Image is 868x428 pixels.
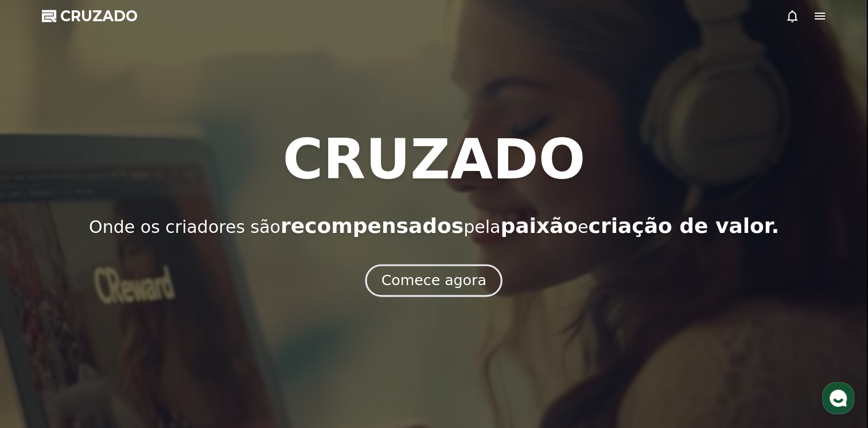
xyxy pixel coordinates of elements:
a: Comece agora [368,277,499,287]
a: Settings [148,333,220,361]
a: Messages [76,333,148,361]
span: criação de valor. [588,214,779,238]
span: Settings [170,350,198,359]
button: Comece agora [365,264,503,297]
span: CRUZADO [60,7,138,25]
span: Messages [95,351,129,360]
font: Onde os criadores são pela e [89,217,779,237]
span: paixão [500,214,578,238]
a: CRUZADO [42,7,138,25]
span: recompensados [281,214,464,238]
span: Home [29,350,49,359]
h1: CRUZADO [283,132,586,187]
font: Comece agora [382,272,486,289]
a: Home [3,333,76,361]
